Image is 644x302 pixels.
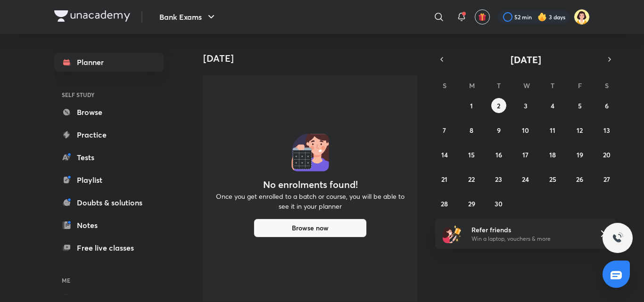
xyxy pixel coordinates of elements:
[54,125,164,144] a: Practice
[572,147,587,162] button: September 19, 2025
[437,147,452,162] button: September 14, 2025
[578,81,582,90] abbr: Friday
[549,150,556,159] abbr: September 18, 2025
[215,191,406,211] p: Once you get enrolled to a batch or course, you will be able to see it in your planner
[154,8,223,26] button: Bank Exams
[464,171,479,187] button: September 22, 2025
[495,175,502,184] abbr: September 23, 2025
[291,134,329,171] img: No events
[464,196,479,211] button: September 29, 2025
[497,81,501,90] abbr: Tuesday
[511,53,541,66] span: [DATE]
[577,150,583,159] abbr: September 19, 2025
[537,12,547,22] img: streak
[551,101,554,110] abbr: September 4, 2025
[470,101,473,110] abbr: September 1, 2025
[578,101,582,110] abbr: September 5, 2025
[263,179,358,190] h4: No enrolments found!
[599,98,614,113] button: September 6, 2025
[518,122,533,138] button: September 10, 2025
[491,196,506,211] button: September 30, 2025
[545,147,560,162] button: September 18, 2025
[599,171,614,187] button: September 27, 2025
[576,175,583,184] abbr: September 26, 2025
[54,216,164,235] a: Notes
[471,225,587,235] h6: Refer friends
[491,147,506,162] button: September 16, 2025
[443,224,462,243] img: referral
[441,199,448,208] abbr: September 28, 2025
[572,171,587,187] button: September 26, 2025
[491,171,506,187] button: September 23, 2025
[605,81,609,90] abbr: Saturday
[464,98,479,113] button: September 1, 2025
[518,171,533,187] button: September 24, 2025
[551,81,554,90] abbr: Thursday
[448,53,603,66] button: [DATE]
[572,122,587,138] button: September 12, 2025
[497,126,501,135] abbr: September 9, 2025
[522,175,529,184] abbr: September 24, 2025
[54,53,164,72] a: Planner
[468,150,475,159] abbr: September 15, 2025
[254,219,367,237] button: Browse now
[471,235,587,243] p: Win a laptop, vouchers & more
[437,122,452,138] button: September 7, 2025
[491,98,506,113] button: September 2, 2025
[54,87,164,103] h6: SELF STUDY
[603,126,610,135] abbr: September 13, 2025
[545,122,560,138] button: September 11, 2025
[441,150,448,159] abbr: September 14, 2025
[522,126,529,135] abbr: September 10, 2025
[550,126,555,135] abbr: September 11, 2025
[495,199,503,208] abbr: September 30, 2025
[599,147,614,162] button: September 20, 2025
[443,126,446,135] abbr: September 7, 2025
[545,171,560,187] button: September 25, 2025
[545,98,560,113] button: September 4, 2025
[599,122,614,138] button: September 13, 2025
[437,196,452,211] button: September 28, 2025
[572,98,587,113] button: September 5, 2025
[470,126,473,135] abbr: September 8, 2025
[54,238,164,257] a: Free live classes
[495,150,502,159] abbr: September 16, 2025
[54,10,130,22] img: Company Logo
[491,122,506,138] button: September 9, 2025
[523,81,530,90] abbr: Wednesday
[464,147,479,162] button: September 15, 2025
[468,199,475,208] abbr: September 29, 2025
[54,193,164,212] a: Doubts & solutions
[54,148,164,167] a: Tests
[518,147,533,162] button: September 17, 2025
[478,13,487,21] img: avatar
[574,9,590,25] img: kk B
[497,101,500,110] abbr: September 2, 2025
[605,101,609,110] abbr: September 6, 2025
[603,150,611,159] abbr: September 20, 2025
[54,272,164,288] h6: ME
[577,126,583,135] abbr: September 12, 2025
[475,9,490,24] button: avatar
[468,175,475,184] abbr: September 22, 2025
[441,175,447,184] abbr: September 21, 2025
[443,81,446,90] abbr: Sunday
[524,101,528,110] abbr: September 3, 2025
[203,53,425,64] h4: [DATE]
[549,175,556,184] abbr: September 25, 2025
[54,10,130,24] a: Company Logo
[437,171,452,187] button: September 21, 2025
[518,98,533,113] button: September 3, 2025
[464,122,479,138] button: September 8, 2025
[469,81,475,90] abbr: Monday
[603,175,610,184] abbr: September 27, 2025
[54,103,164,122] a: Browse
[54,171,164,189] a: Playlist
[522,150,528,159] abbr: September 17, 2025
[612,232,623,244] img: ttu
